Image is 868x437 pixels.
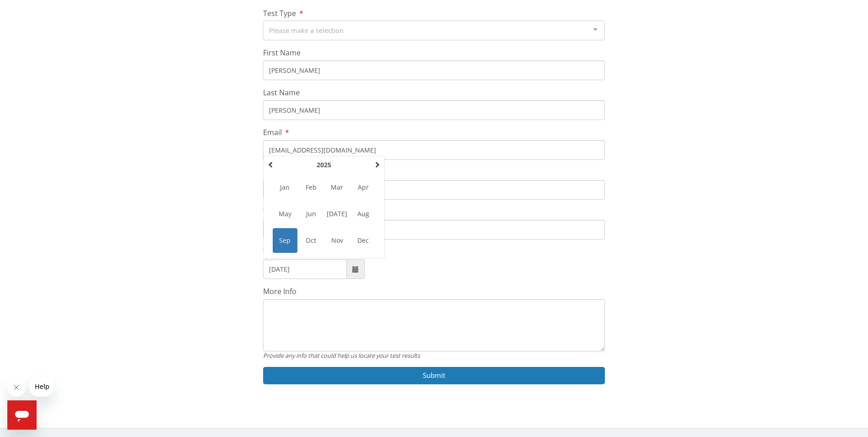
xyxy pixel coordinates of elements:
[325,228,350,253] span: Nov
[273,202,297,226] span: May
[263,367,605,384] button: Submit
[299,175,323,200] span: Feb
[263,48,301,58] span: First Name
[7,400,37,430] iframe: Button to launch messaging window
[7,378,26,397] iframe: Close message
[263,87,300,98] span: Last Name
[269,25,344,35] span: Please make a selection
[273,228,297,253] span: Sep
[276,158,372,172] th: Select Year
[374,161,380,168] span: Next Year
[263,351,605,360] div: Provide any info that could help us locate your test results
[351,175,376,200] span: Apr
[325,202,350,226] span: [DATE]
[351,228,376,253] span: Dec
[299,202,323,226] span: Jun
[263,286,297,296] span: More Info
[263,127,282,137] span: Email
[263,8,296,18] span: Test Type
[29,377,54,397] iframe: Message from company
[351,202,376,226] span: Aug
[268,161,274,168] span: Previous Year
[299,228,323,253] span: Oct
[273,175,297,200] span: Jan
[325,175,350,200] span: Mar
